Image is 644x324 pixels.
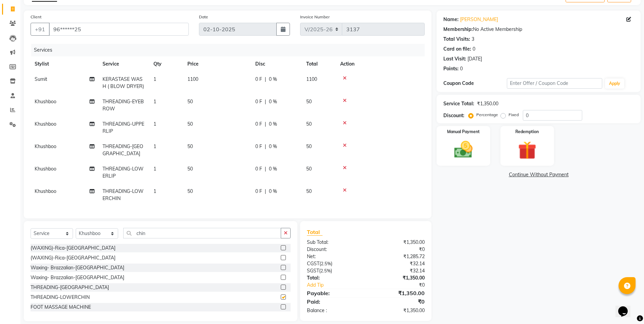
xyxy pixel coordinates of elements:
[302,274,366,282] div: Total:
[35,143,56,149] span: Khushboo
[31,294,90,301] div: THREADING-LOWERCHIN
[366,267,430,274] div: ₹32.14
[306,76,317,82] span: 1100
[306,121,312,127] span: 50
[366,239,430,246] div: ₹1,350.00
[255,121,262,128] span: 0 F
[307,260,319,267] span: CGST
[306,143,312,149] span: 50
[255,188,262,195] span: 0 F
[103,76,144,89] span: KERASTASE WASH ( BLOW DRYER)
[302,267,366,274] div: ( )
[265,143,266,150] span: |
[307,268,319,274] span: SGST
[103,188,144,201] span: THREADING-LOWERCHIN
[302,298,366,306] div: Paid:
[512,139,542,162] img: _gift.svg
[443,65,459,72] div: Points:
[467,55,482,62] div: [DATE]
[187,98,193,105] span: 50
[302,239,366,246] div: Sub Total:
[306,188,312,194] span: 50
[123,228,281,238] input: Search or Scan
[103,143,143,157] span: THREADING-[GEOGRAPHIC_DATA]
[443,26,634,33] div: No Active Membership
[460,16,498,23] a: [PERSON_NAME]
[269,165,277,173] span: 0 %
[366,274,430,282] div: ₹1,350.00
[443,46,471,53] div: Card on file:
[615,297,637,317] iframe: chat widget
[31,56,98,72] th: Stylist
[31,44,430,56] div: Services
[265,98,266,105] span: |
[153,143,156,149] span: 1
[366,307,430,314] div: ₹1,350.00
[31,304,91,311] div: FOOT MASSAGE MACHINE
[476,112,498,118] label: Percentage
[199,14,208,20] label: Date
[255,76,262,83] span: 0 F
[35,98,56,105] span: Khushboo
[443,26,473,33] div: Membership:
[515,129,539,135] label: Redemption
[448,139,478,160] img: _cash.svg
[366,289,430,297] div: ₹1,350.00
[376,282,430,289] div: ₹0
[31,23,50,36] button: +91
[269,143,277,150] span: 0 %
[187,121,193,127] span: 50
[255,143,262,150] span: 0 F
[35,76,47,82] span: Sumit
[269,76,277,83] span: 0 %
[269,121,277,128] span: 0 %
[269,98,277,105] span: 0 %
[153,166,156,172] span: 1
[255,98,262,105] span: 0 F
[302,289,366,297] div: Payable:
[302,307,366,314] div: Balance :
[31,274,124,281] div: Waxing- Brazzalian-[GEOGRAPHIC_DATA]
[473,46,475,53] div: 0
[49,23,189,36] input: Search by Name/Mobile/Email/Code
[153,121,156,127] span: 1
[265,165,266,173] span: |
[366,298,430,306] div: ₹0
[187,188,193,194] span: 50
[265,188,266,195] span: |
[35,188,56,194] span: Khushboo
[35,166,56,172] span: Khushboo
[269,188,277,195] span: 0 %
[605,78,624,89] button: Apply
[336,56,425,72] th: Action
[149,56,183,72] th: Qty
[187,76,198,82] span: 1100
[472,36,474,43] div: 3
[187,143,193,149] span: 50
[31,284,109,291] div: THREADING-[GEOGRAPHIC_DATA]
[187,166,193,172] span: 50
[103,121,144,134] span: THREADING-UPPERLIP
[307,229,323,236] span: Total
[103,98,144,112] span: THREADING-EYEBROW
[265,121,266,128] span: |
[265,76,266,83] span: |
[31,245,115,252] div: (WAXING)-Rica-[GEOGRAPHIC_DATA]
[443,80,507,87] div: Coupon Code
[300,14,330,20] label: Invoice Number
[321,261,331,266] span: 2.5%
[438,171,639,178] a: Continue Without Payment
[31,14,41,20] label: Client
[443,100,474,107] div: Service Total:
[153,98,156,105] span: 1
[443,16,459,23] div: Name:
[509,112,519,118] label: Fixed
[366,260,430,267] div: ₹32.14
[366,253,430,260] div: ₹1,285.72
[507,78,602,89] input: Enter Offer / Coupon Code
[103,166,144,179] span: THREADING-LOWERLIP
[306,166,312,172] span: 50
[302,56,336,72] th: Total
[306,98,312,105] span: 50
[35,121,56,127] span: Khushboo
